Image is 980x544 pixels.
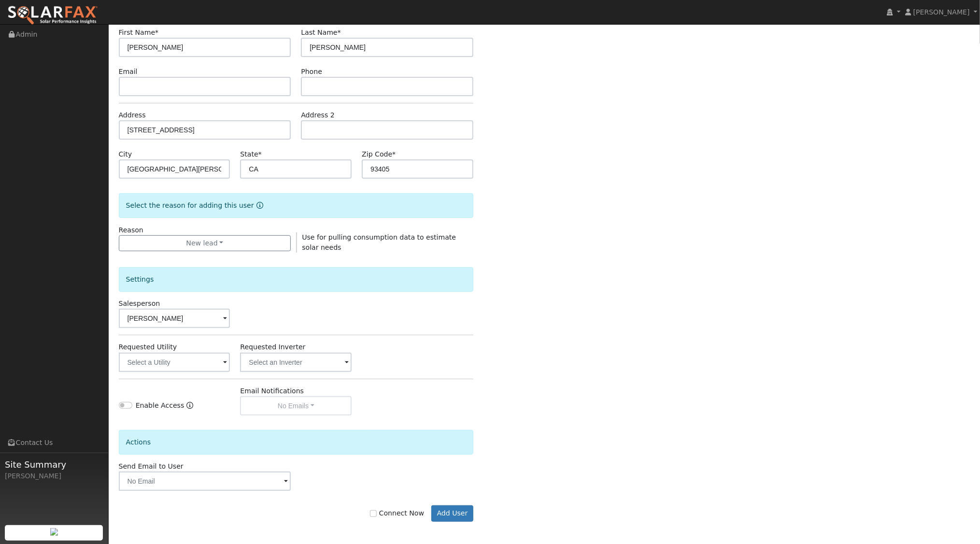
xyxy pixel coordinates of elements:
span: [PERSON_NAME] [913,8,970,16]
label: First Name [119,28,159,38]
a: Reason for new user [254,201,263,209]
button: New lead [119,235,291,252]
label: Email Notifications [240,386,304,396]
span: Required [258,150,262,158]
input: Select an Inverter [240,353,352,372]
label: Salesperson [119,299,160,309]
div: Select the reason for adding this user [119,193,474,218]
a: Enable Access [186,401,193,415]
label: Reason [119,225,143,235]
input: Select a Utility [119,353,230,372]
label: Email [119,67,138,77]
label: Send Email to User [119,461,184,472]
button: Add User [431,505,473,522]
div: [PERSON_NAME] [5,471,103,481]
label: State [240,149,261,159]
input: Connect Now [370,510,377,517]
label: City [119,149,132,159]
div: Actions [119,430,474,455]
label: Phone [301,67,322,77]
label: Last Name [301,28,341,38]
span: Site Summary [5,458,103,471]
input: Select a User [119,309,230,328]
label: Address [119,110,146,120]
span: Required [338,29,341,36]
div: Settings [119,267,474,292]
label: Requested Utility [119,342,177,352]
span: Required [155,29,158,36]
img: retrieve [50,528,58,536]
label: Address 2 [301,110,335,120]
label: Zip Code [362,149,396,159]
input: No Email [119,472,291,491]
span: Use for pulling consumption data to estimate solar needs [302,233,456,251]
label: Enable Access [136,401,185,411]
img: SolarFax [7,5,98,26]
label: Requested Inverter [240,342,305,352]
label: Connect Now [370,508,424,518]
span: Required [392,150,396,158]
